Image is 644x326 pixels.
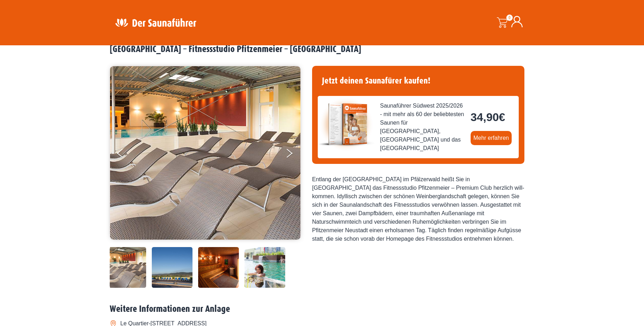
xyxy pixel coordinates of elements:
span: Saunaführer Südwest 2025/2026 - mit mehr als 60 der beliebtesten Saunen für [GEOGRAPHIC_DATA], [G... [380,102,465,153]
span: € [499,111,505,124]
div: Entlang der [GEOGRAPHIC_DATA] im Pfälzerwald heißt Sie in [GEOGRAPHIC_DATA] das Fitnessstudio Pfi... [312,175,524,243]
a: Mehr erfahren [471,131,512,145]
bdi: 34,90 [471,111,505,124]
button: Next [285,146,303,164]
h2: Weitere Informationen zur Anlage [110,304,534,315]
h4: Jetzt deinen Saunafürer kaufen! [318,72,519,90]
button: Previous [117,146,135,164]
h2: [GEOGRAPHIC_DATA] – Fitnessstudio Pfitzenmeier – [GEOGRAPHIC_DATA] [110,44,534,55]
img: der-saunafuehrer-2025-suedwest.jpg [318,96,374,153]
span: 0 [506,15,513,21]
